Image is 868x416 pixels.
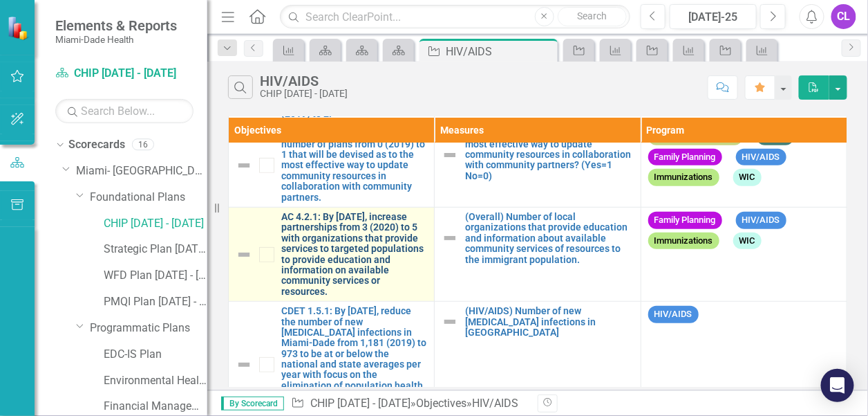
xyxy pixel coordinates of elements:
[260,73,348,89] div: HIV/AIDS
[670,4,757,29] button: [DATE]-25
[104,242,207,257] a: Strategic Plan [DATE] - [DATE]
[260,89,348,99] div: CHIP [DATE] - [DATE]
[736,212,786,229] span: HIV/AIDS
[132,139,154,151] div: 16
[236,157,252,174] img: Not Defined
[236,246,252,263] img: Not Defined
[90,320,207,336] a: Programmatic Plans
[442,314,458,330] img: Not Defined
[435,207,641,301] td: Double-Click to Edit Right Click for Context Menu
[229,124,435,208] td: Double-Click to Edit Right Click for Context Menu
[465,128,633,181] a: (Overall) Was a plan devised as to the most effective way to update community resources in collab...
[648,306,699,323] span: HIV/AIDS
[104,268,207,284] a: WFD Plan [DATE] - [DATE]
[465,212,633,265] a: (Overall) Number of local organizations that provide education and information about available co...
[104,399,207,415] a: Financial Management Plan
[674,9,752,26] div: [DATE]-25
[442,230,458,246] img: Not Defined
[472,397,518,410] div: HIV/AIDS
[55,66,194,82] a: CHIP [DATE] - [DATE]
[446,43,554,60] div: HIV/AIDS
[736,149,786,166] span: HIV/AIDS
[90,190,207,206] a: Foundational Plans
[416,397,466,410] a: Objectives
[435,124,641,208] td: Double-Click to Edit Right Click for Context Menu
[648,212,722,229] span: Family Planning
[831,4,856,29] button: CL
[7,15,31,39] img: ClearPoint Strategy
[648,149,722,166] span: Family Planning
[577,10,607,21] span: Search
[104,373,207,389] a: Environmental Health Plan
[221,397,284,410] span: By Scorecard
[821,369,854,402] div: Open Intercom Messenger
[229,207,435,301] td: Double-Click to Edit Right Click for Context Menu
[558,7,627,26] button: Search
[465,306,633,338] a: (HIV/AIDS) Number of new [MEDICAL_DATA] infections in [GEOGRAPHIC_DATA]
[310,397,411,410] a: CHIP [DATE] - [DATE]
[236,356,252,373] img: Not Defined
[104,347,207,363] a: EDC-IS Plan
[442,147,458,163] img: Not Defined
[291,396,527,412] div: » »
[733,233,762,250] span: WIC
[281,212,427,297] a: AC 4.2.1: By [DATE], increase partnerships from 3 (2020) to 5 with organizations that provide ser...
[55,99,194,123] input: Search Below...
[648,233,719,250] span: Immunizations
[55,17,177,34] span: Elements & Reports
[733,169,762,186] span: WIC
[280,5,630,29] input: Search ClearPoint...
[68,137,125,153] a: Scorecards
[648,169,719,186] span: Immunizations
[76,163,207,179] a: Miami- [GEOGRAPHIC_DATA]
[281,128,427,203] a: AC 1.1.1: By [DATE], increase the number of plans from 0 (2019) to 1 that will be devised as to t...
[104,294,207,310] a: PMQI Plan [DATE] - [DATE]
[104,216,207,232] a: CHIP [DATE] - [DATE]
[55,34,177,45] small: Miami-Dade Health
